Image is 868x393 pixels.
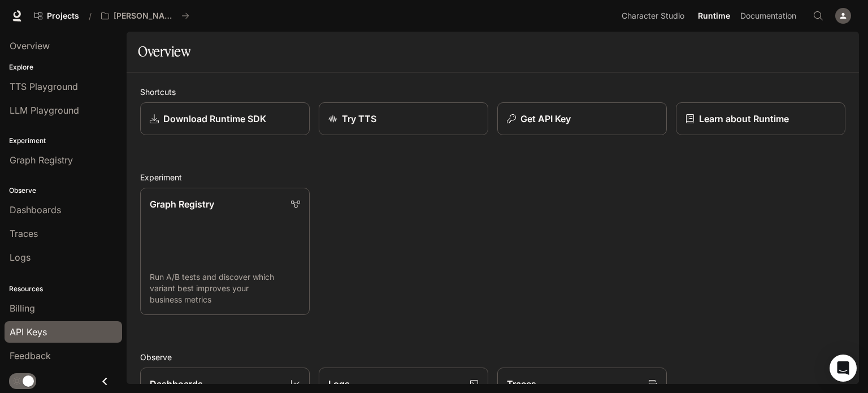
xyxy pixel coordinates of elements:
[140,188,310,315] a: Graph RegistryRun A/B tests and discover which variant best improves your business metrics
[319,102,488,135] a: Try TTS
[150,377,203,391] p: Dashboards
[114,11,177,21] p: [PERSON_NAME]
[497,102,667,135] button: Get API Key
[740,9,796,23] span: Documentation
[328,377,350,391] p: Logs
[150,197,214,211] p: Graph Registry
[140,86,845,98] h2: Shortcuts
[138,40,190,63] h1: Overview
[140,351,845,363] h2: Observe
[520,112,571,126] p: Get API Key
[84,10,96,22] div: /
[150,271,300,305] p: Run A/B tests and discover which variant best improves your business metrics
[699,112,789,126] p: Learn about Runtime
[47,11,79,21] span: Projects
[693,5,735,27] a: Runtime
[96,5,194,27] button: All workspaces
[342,112,376,126] p: Try TTS
[698,9,730,23] span: Runtime
[507,377,536,391] p: Traces
[140,102,310,135] a: Download Runtime SDK
[807,5,830,27] button: Open Command Menu
[29,5,84,27] a: Go to projects
[830,355,857,382] div: Open Intercom Messenger
[676,102,845,135] a: Learn about Runtime
[140,171,845,183] h2: Experiment
[617,5,692,27] a: Character Studio
[163,112,266,126] p: Download Runtime SDK
[622,9,684,23] span: Character Studio
[736,5,805,27] a: Documentation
